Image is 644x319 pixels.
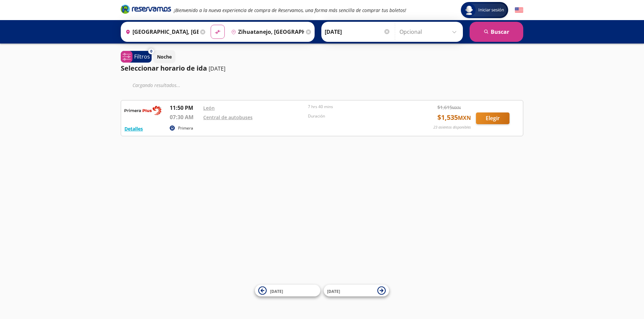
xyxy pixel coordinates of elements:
[476,7,507,13] span: Iniciar sesión
[174,7,406,13] em: ¡Bienvenido a la nueva experiencia de compra de Reservamos, una forma más sencilla de comprar tus...
[134,53,150,61] p: Filtros
[150,49,152,54] span: 0
[170,104,200,112] p: 11:50 PM
[153,50,175,63] button: Noche
[124,104,161,117] img: RESERVAMOS
[157,53,172,60] p: Noche
[203,105,215,111] a: León
[121,63,207,73] p: Seleccionar horario de ida
[132,82,180,88] em: Cargando resultados ...
[325,23,390,40] input: Elegir Fecha
[270,288,283,294] span: [DATE]
[203,114,253,121] a: Central de autobuses
[458,114,471,122] small: MXN
[433,125,471,130] p: 23 asientos disponibles
[452,105,461,110] small: MXN
[121,51,152,63] button: 0Filtros
[170,113,200,121] p: 07:30 AM
[228,23,304,40] input: Buscar Destino
[324,285,389,297] button: [DATE]
[209,65,225,73] p: [DATE]
[476,112,509,124] button: Elegir
[121,4,171,16] a: Brand Logo
[308,104,409,110] p: 7 hrs 40 mins
[515,6,523,14] button: English
[121,4,171,14] i: Brand Logo
[124,125,143,132] button: Detalles
[327,288,340,294] span: [DATE]
[123,23,199,40] input: Buscar Origen
[437,104,461,111] span: $ 1,615
[437,112,471,123] span: $ 1,535
[470,22,523,42] button: Buscar
[399,23,460,40] input: Opcional
[255,285,320,297] button: [DATE]
[178,125,193,131] p: Primera
[308,113,409,119] p: Duración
